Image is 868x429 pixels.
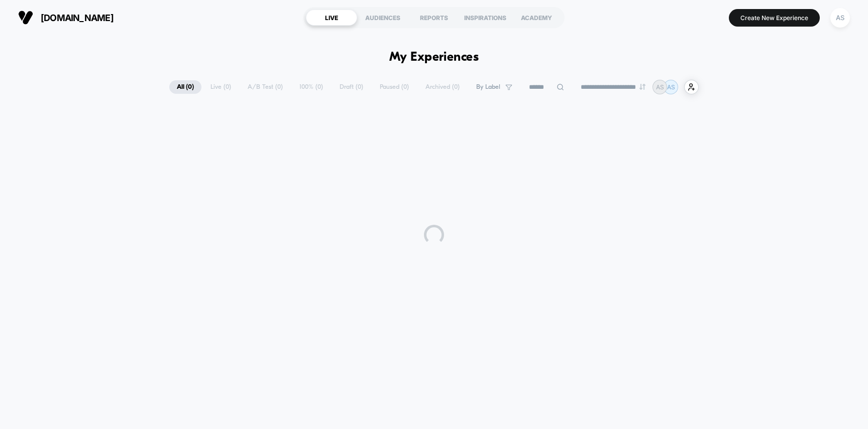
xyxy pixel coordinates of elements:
h1: My Experiences [389,50,479,65]
button: AS [827,8,853,28]
p: AS [667,83,675,91]
span: By Label [476,83,500,91]
img: end [639,84,645,90]
p: AS [656,83,664,91]
div: REPORTS [408,10,460,26]
div: ACADEMY [511,10,562,26]
button: Create New Experience [729,9,820,27]
div: AS [830,8,850,28]
div: INSPIRATIONS [460,10,511,26]
div: AUDIENCES [357,10,408,26]
button: [DOMAIN_NAME] [15,10,117,26]
img: Visually logo [18,10,33,25]
div: LIVE [306,10,357,26]
span: [DOMAIN_NAME] [41,13,114,23]
span: All ( 0 ) [169,80,201,94]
